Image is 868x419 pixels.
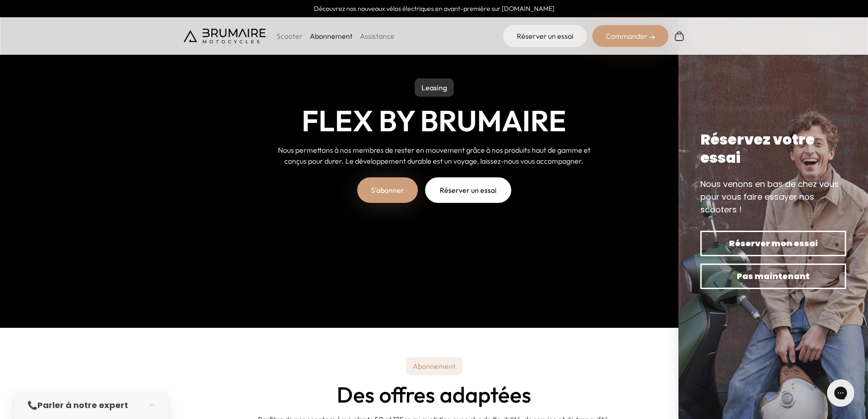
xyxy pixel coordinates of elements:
[302,104,566,138] h1: Flex by Brumaire
[415,78,454,97] p: Leasing
[406,357,462,375] p: Abonnement
[7,383,861,407] h2: Des offres adaptées
[360,31,395,41] a: Assistance
[674,31,685,41] img: Panier
[822,376,859,410] iframe: Gorgias live chat messenger
[357,177,418,203] a: S'abonner
[649,35,655,40] img: right-arrow-2.png
[278,145,591,166] span: Nous permettons à nos membres de rester en mouvement grâce à nos produits haut de gamme et conçus...
[425,177,511,203] a: Réserver un essai
[310,31,353,41] a: Abonnement
[503,25,587,47] a: Réserver un essai
[592,25,668,47] div: Commander
[184,29,266,43] img: Brumaire Motocycles
[277,31,303,41] p: Scooter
